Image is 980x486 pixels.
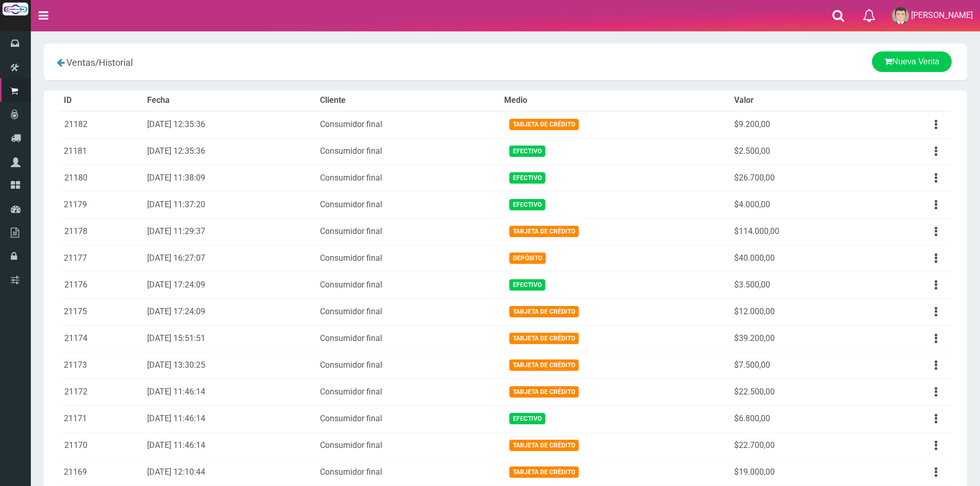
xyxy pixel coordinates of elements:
[316,432,500,459] td: Consumidor final
[509,333,579,344] span: Tarjeta de Crédito
[316,405,500,432] td: Consumidor final
[60,325,143,352] td: 21174
[730,379,869,405] td: $22.500,00
[316,165,500,191] td: Consumidor final
[509,386,579,397] span: Tarjeta de Crédito
[143,191,316,218] td: [DATE] 11:37:20
[509,466,579,477] span: Tarjeta de Crédito
[51,51,354,73] div: /
[730,165,869,191] td: $26.700,00
[143,432,316,459] td: [DATE] 11:46:14
[730,352,869,379] td: $7.500,00
[730,218,869,245] td: $114.000,00
[509,359,579,370] span: Tarjeta de Crédito
[143,245,316,272] td: [DATE] 16:27:07
[60,432,143,459] td: 21170
[60,165,143,191] td: 21180
[509,146,545,156] span: Efectivo
[66,57,95,68] span: Ventas
[316,298,500,325] td: Consumidor final
[509,413,545,424] span: Efectivo
[60,111,143,138] td: 21182
[143,138,316,165] td: [DATE] 12:35:36
[316,352,500,379] td: Consumidor final
[60,405,143,432] td: 21171
[509,253,546,263] span: Depósito
[872,51,952,72] a: Nueva Venta
[509,226,579,237] span: Tarjeta de Crédito
[509,199,545,210] span: Efectivo
[143,459,316,485] td: [DATE] 12:10:44
[730,298,869,325] td: $12.000,00
[99,57,133,68] span: Historial
[316,245,500,272] td: Consumidor final
[143,298,316,325] td: [DATE] 17:24:09
[730,245,869,272] td: $40.000,00
[316,379,500,405] td: Consumidor final
[316,191,500,218] td: Consumidor final
[316,325,500,352] td: Consumidor final
[143,111,316,138] td: [DATE] 12:35:36
[143,272,316,298] td: [DATE] 17:24:09
[730,191,869,218] td: $4.000,00
[60,352,143,379] td: 21173
[730,432,869,459] td: $22.700,00
[60,459,143,485] td: 21169
[60,245,143,272] td: 21177
[60,138,143,165] td: 21181
[509,172,545,183] span: Efectivo
[500,91,730,111] th: Medio
[730,111,869,138] td: $9.200,00
[730,459,869,485] td: $19.000,00
[509,119,579,130] span: Tarjeta de Crédito
[316,111,500,138] td: Consumidor final
[60,379,143,405] td: 21172
[316,138,500,165] td: Consumidor final
[316,91,500,111] th: Cliente
[730,91,869,111] th: Valor
[60,91,143,111] th: ID
[892,7,909,24] img: User Image
[316,459,500,485] td: Consumidor final
[143,325,316,352] td: [DATE] 15:51:51
[730,272,869,298] td: $3.500,00
[143,218,316,245] td: [DATE] 11:29:37
[316,272,500,298] td: Consumidor final
[316,218,500,245] td: Consumidor final
[60,272,143,298] td: 21176
[730,138,869,165] td: $2.500,00
[60,191,143,218] td: 21179
[60,298,143,325] td: 21175
[730,325,869,352] td: $39.200,00
[509,279,545,290] span: Efectivo
[143,352,316,379] td: [DATE] 13:30:25
[509,306,579,317] span: Tarjeta de Crédito
[143,379,316,405] td: [DATE] 11:46:14
[911,10,973,20] span: [PERSON_NAME]
[60,218,143,245] td: 21178
[730,405,869,432] td: $6.800,00
[3,3,28,15] img: Logo grande
[143,91,316,111] th: Fecha
[143,165,316,191] td: [DATE] 11:38:09
[143,405,316,432] td: [DATE] 11:46:14
[509,440,579,451] span: Tarjeta de Crédito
